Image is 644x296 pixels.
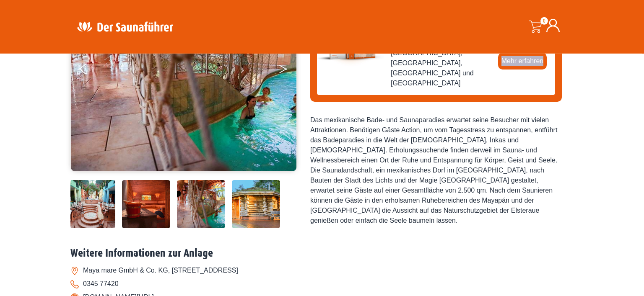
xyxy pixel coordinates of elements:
[498,53,547,69] a: Mehr erfahren
[70,264,574,277] li: Maya mare GmbH & Co. KG, [STREET_ADDRESS]
[278,60,299,81] button: Next
[70,277,574,291] li: 0345 77420
[540,17,548,25] span: 0
[310,115,562,226] div: Das mexikanische Bade- und Saunaparadies erwartet seine Besucher mit vielen Attraktionen. Benötig...
[79,60,100,81] button: Previous
[70,247,574,260] h2: Weitere Informationen zur Anlage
